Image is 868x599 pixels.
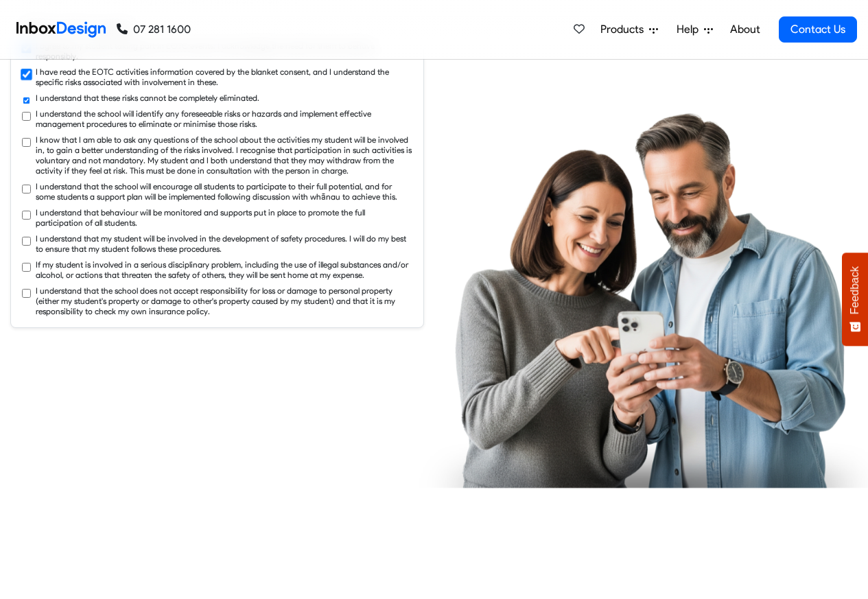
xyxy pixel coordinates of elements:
[36,93,259,103] label: I understand that these risks cannot be completely eliminated.
[36,233,412,254] label: I understand that my student will be involved in the development of safety procedures. I will do ...
[671,16,718,43] a: Help
[36,67,412,87] label: I have read the EOTC activities information covered by the blanket consent, and I understand the ...
[36,134,412,176] label: I know that I am able to ask any questions of the school about the activities my student will be ...
[117,21,191,38] a: 07 281 1600
[849,266,861,314] span: Feedback
[36,181,412,202] label: I understand that the school will encourage all students to participate to their full potential, ...
[677,21,704,38] span: Help
[36,259,412,280] label: If my student is involved in a serious disciplinary problem, including the use of illegal substan...
[779,16,857,43] a: Contact Us
[726,16,764,43] a: About
[595,16,664,43] a: Products
[842,252,868,346] button: Feedback - Show survey
[36,108,412,129] label: I understand the school will identify any foreseeable risks or hazards and implement effective ma...
[600,21,649,38] span: Products
[36,207,412,228] label: I understand that behaviour will be monitored and supports put in place to promote the full parti...
[36,285,412,316] label: I understand that the school does not accept responsibility for loss or damage to personal proper...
